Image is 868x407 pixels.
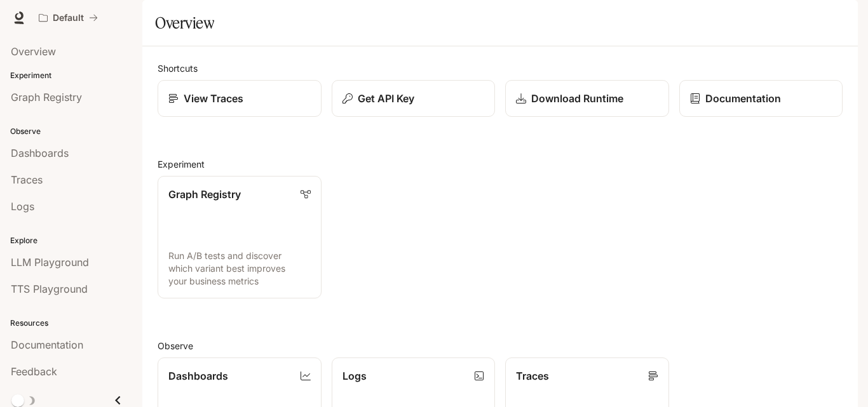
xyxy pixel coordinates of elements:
[332,80,496,117] button: Get API Key
[53,13,84,23] p: Default
[158,176,322,298] a: Graph RegistryRun A/B tests and discover which variant best improves your business metrics
[168,368,228,384] p: Dashboards
[531,91,623,106] p: Download Runtime
[155,10,214,36] h1: Overview
[158,80,322,117] a: View Traces
[358,91,414,106] p: Get API Key
[679,80,843,117] a: Documentation
[184,91,243,106] p: View Traces
[158,339,843,352] h2: Observe
[168,250,311,288] p: Run A/B tests and discover which variant best improves your business metrics
[158,62,843,75] h2: Shortcuts
[33,5,104,30] button: All workspaces
[168,187,241,202] p: Graph Registry
[158,157,843,171] h2: Experiment
[705,91,781,106] p: Documentation
[342,368,367,384] p: Logs
[516,368,549,384] p: Traces
[505,80,669,117] a: Download Runtime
